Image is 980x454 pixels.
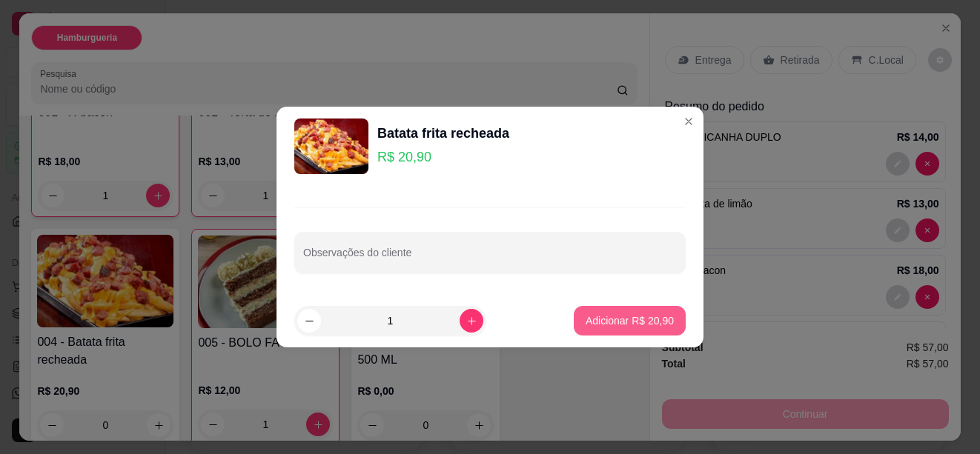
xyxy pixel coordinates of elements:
[297,309,321,333] button: decrease-product-quantity
[303,251,677,266] input: Observações do cliente
[294,118,368,174] img: product-image
[677,110,701,133] button: Close
[586,313,674,328] p: Adicionar R$ 20,90
[460,309,483,333] button: increase-product-quantity
[377,147,509,167] p: R$ 20,90
[377,123,509,144] div: Batata frita recheada
[574,306,686,336] button: Adicionar R$ 20,90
